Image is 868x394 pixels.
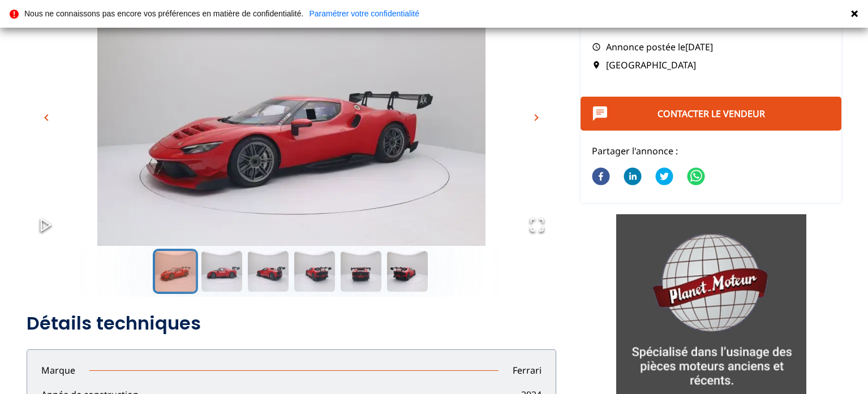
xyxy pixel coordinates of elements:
[624,161,642,194] button: linkedin
[24,10,303,18] p: Nous ne connaissons pas encore vos préférences en matière de confidentialité.
[27,312,556,335] h2: Détails techniques
[246,249,291,294] button: Go to Slide 3
[530,111,543,124] span: chevron_right
[27,206,65,246] button: Play or Pause Slideshow
[592,59,830,71] p: [GEOGRAPHIC_DATA]
[592,41,830,53] p: Annonce postée le [DATE]
[592,161,610,194] button: facebook
[385,249,430,294] button: Go to Slide 6
[153,249,198,294] button: Go to Slide 1
[40,111,53,124] span: chevron_left
[581,97,841,131] button: Contacter le vendeur
[592,145,830,157] p: Partager l'annonce :
[309,10,419,18] a: Paramétrer votre confidentialité
[338,249,384,294] button: Go to Slide 5
[27,249,556,294] div: Thumbnail Navigation
[658,107,765,120] a: Contacter le vendeur
[518,206,556,246] button: Open Fullscreen
[655,161,673,194] button: twitter
[27,364,89,376] p: Marque
[292,249,337,294] button: Go to Slide 4
[38,109,55,126] button: chevron_left
[199,249,244,294] button: Go to Slide 2
[687,161,705,194] button: whatsapp
[499,364,556,376] p: Ferrari
[528,109,545,126] button: chevron_right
